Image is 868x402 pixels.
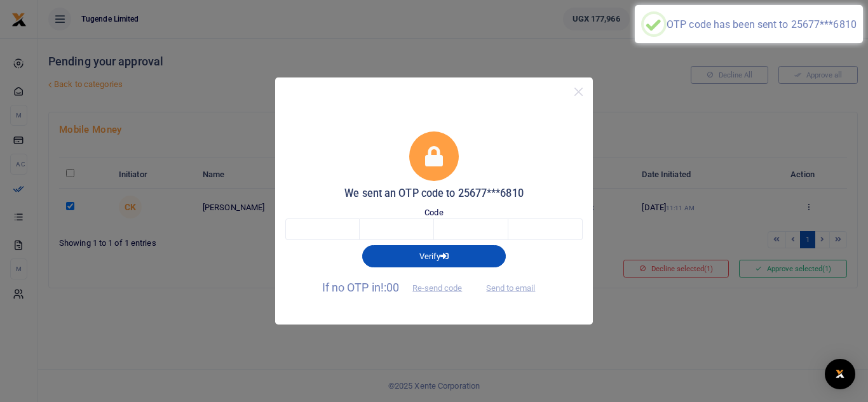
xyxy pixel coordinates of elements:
label: Code [424,206,443,219]
button: Verify [362,245,506,267]
div: OTP code has been sent to 25677***6810 [667,18,857,30]
button: Close [569,83,588,101]
h5: We sent an OTP code to 25677***6810 [285,187,583,200]
span: !:00 [381,281,399,294]
div: Open Intercom Messenger [825,359,855,389]
span: If no OTP in [322,281,473,294]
